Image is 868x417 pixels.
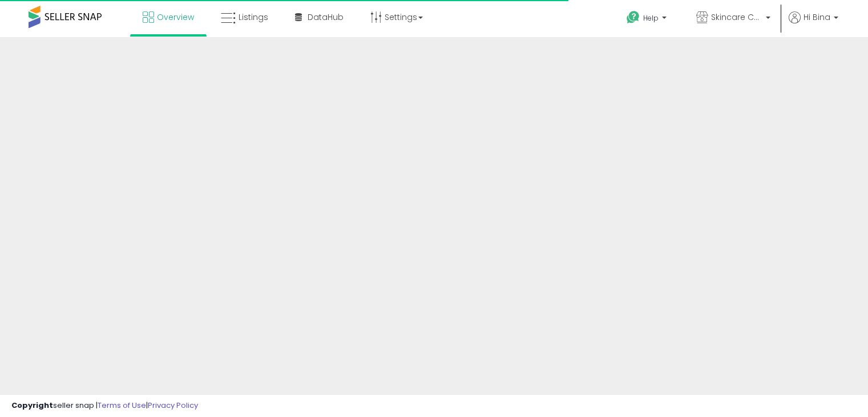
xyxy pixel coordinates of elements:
span: Listings [239,11,268,23]
div: seller snap | | [11,400,198,411]
strong: Copyright [11,400,53,411]
a: Privacy Policy [148,400,198,411]
a: Help [617,2,678,37]
span: Help [643,13,659,23]
span: Overview [157,11,194,23]
span: DataHub [308,11,344,23]
a: Hi Bina [789,11,838,37]
span: Hi Bina [804,11,830,23]
a: Terms of Use [98,400,146,411]
i: Get Help [626,10,640,25]
span: Skincare Collective Inc [711,11,762,23]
